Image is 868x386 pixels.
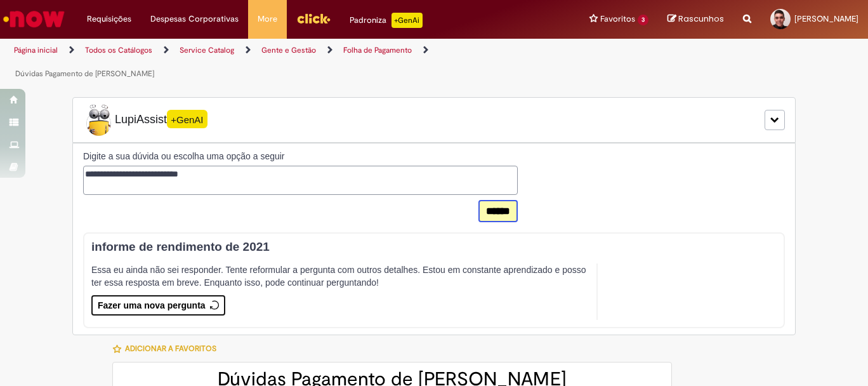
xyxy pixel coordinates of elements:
[14,45,58,55] a: Página inicial
[391,13,423,28] p: +GenAi
[72,97,796,143] div: LupiLupiAssist+GenAI
[180,45,234,55] a: Service Catalog
[91,241,766,254] h3: informe de rendimento de 2021
[261,45,316,55] a: Gente e Gestão
[125,343,216,354] span: Adicionar a Favoritos
[678,13,724,25] span: Rascunhos
[83,150,518,163] label: Digite a sua dúvida ou escolha uma opção a seguir
[343,45,412,55] a: Folha de Pagamento
[91,263,588,289] p: Essa eu ainda não sei responder️. Tente reformular a pergunta com outros detalhes. Estou em const...
[667,13,724,25] a: Rascunhos
[83,104,115,136] img: Lupi
[350,13,423,28] div: Padroniza
[167,110,207,128] span: +GenAI
[638,15,648,25] span: 3
[85,45,152,55] a: Todos os Catálogos
[83,104,207,136] span: LupiAssist
[258,13,277,25] span: More
[91,295,225,316] button: Fazer uma nova pergunta
[150,13,239,25] span: Despesas Corporativas
[112,335,223,362] button: Adicionar a Favoritos
[87,13,131,25] span: Requisições
[794,13,858,24] span: [PERSON_NAME]
[15,69,154,79] a: Dúvidas Pagamento de [PERSON_NAME]
[600,13,635,25] span: Favoritos
[296,9,331,28] img: click_logo_yellow_360x200.png
[10,39,569,86] ul: Trilhas de página
[1,6,67,32] img: ServiceNow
